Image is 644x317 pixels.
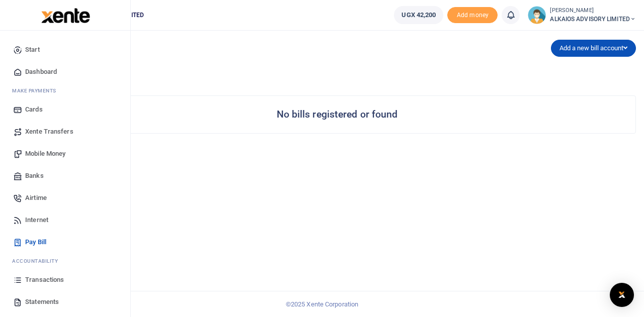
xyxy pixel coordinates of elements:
[551,40,636,57] button: Add a new bill account
[8,121,122,143] a: Xente Transfers
[447,7,498,24] span: Add money
[528,6,546,24] img: profile-user
[447,11,498,18] a: Add money
[25,45,40,55] span: Start
[25,275,64,285] span: Transactions
[8,143,122,165] a: Mobile Money
[25,104,43,115] span: Cards
[550,15,636,24] span: ALKAIOS ADVISORY LIMITED
[8,253,122,269] li: Ac
[8,98,122,121] a: Cards
[277,109,398,120] h4: No bills registered or found
[20,257,58,265] span: countability
[38,43,333,54] h4: Bills Payment
[8,165,122,187] a: Banks
[550,7,636,15] small: [PERSON_NAME]
[8,187,122,209] a: Airtime
[41,8,90,23] img: logo-large
[394,6,443,24] a: UGX 42,200
[447,7,498,24] li: Toup your wallet
[8,39,122,61] a: Start
[25,67,57,77] span: Dashboard
[40,11,90,19] a: logo-small logo-large logo-large
[390,6,447,24] li: Wallet ballance
[25,149,65,159] span: Mobile Money
[528,6,636,24] a: profile-user [PERSON_NAME] ALKAIOS ADVISORY LIMITED
[38,59,333,69] h5: Bill, Taxes & Providers
[401,10,436,20] span: UGX 42,200
[25,297,59,307] span: Statements
[610,283,634,307] div: Open Intercom Messenger
[8,231,122,253] a: Pay Bill
[25,237,46,247] span: Pay Bill
[8,61,122,83] a: Dashboard
[25,127,73,137] span: Xente Transfers
[8,83,122,98] li: M
[8,269,122,291] a: Transactions
[8,291,122,313] a: Statements
[17,87,56,94] span: ake Payments
[25,193,47,203] span: Airtime
[25,215,48,225] span: Internet
[25,171,44,181] span: Banks
[8,209,122,231] a: Internet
